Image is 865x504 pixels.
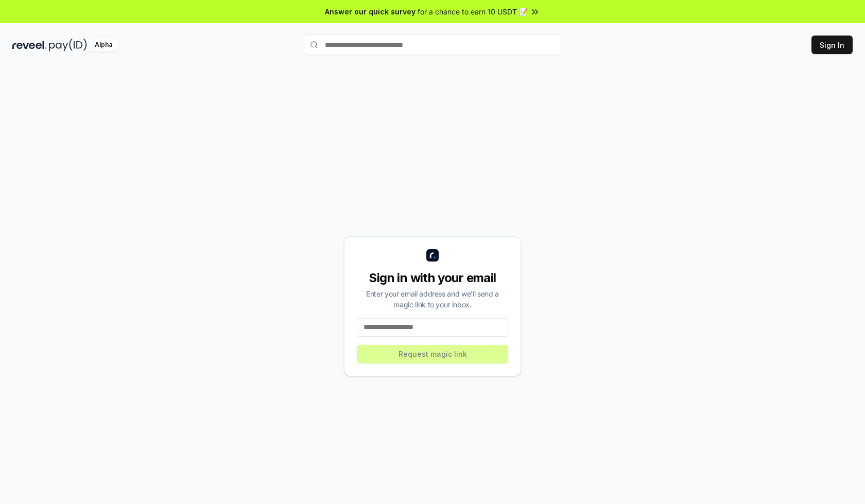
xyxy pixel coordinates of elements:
[811,36,853,54] button: Sign In
[357,288,508,310] div: Enter your email address and we’ll send a magic link to your inbox.
[325,6,416,17] span: Answer our quick survey
[426,249,439,262] img: logo_small
[49,39,87,51] img: pay_id
[418,6,528,17] span: for a chance to earn 10 USDT 📝
[357,270,508,286] div: Sign in with your email
[89,39,118,51] div: Alpha
[12,39,47,51] img: reveel_dark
